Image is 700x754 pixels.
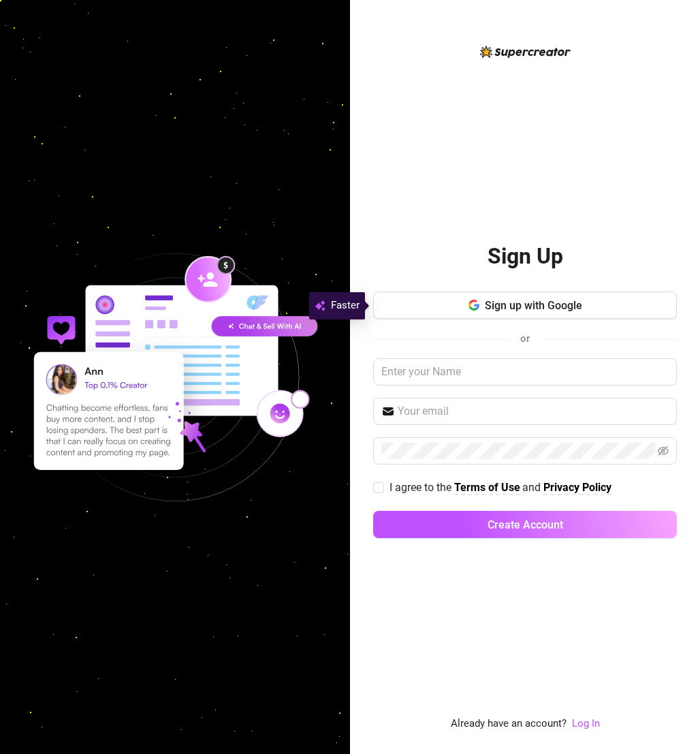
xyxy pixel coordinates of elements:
span: I agree to the [389,481,454,494]
span: Sign up with Google [485,299,582,312]
span: Faster [331,298,360,314]
span: eye-invisible [658,445,669,456]
span: or [520,332,530,345]
a: Log In [572,716,600,732]
span: Create Account [488,518,563,531]
span: Already have an account? [451,716,567,732]
a: Log In [572,717,600,729]
strong: Terms of Use [454,481,520,494]
button: Sign up with Google [373,292,677,319]
input: Enter your Name [373,358,677,386]
img: logo-BBDzfeDw.svg [480,46,571,58]
button: Create Account [373,511,677,538]
strong: Privacy Policy [543,481,611,494]
span: and [522,481,543,494]
img: svg%3e [315,298,325,314]
a: Terms of Use [454,481,520,495]
a: Privacy Policy [543,481,611,495]
h2: Sign Up [488,242,563,270]
input: Your email [398,403,669,420]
